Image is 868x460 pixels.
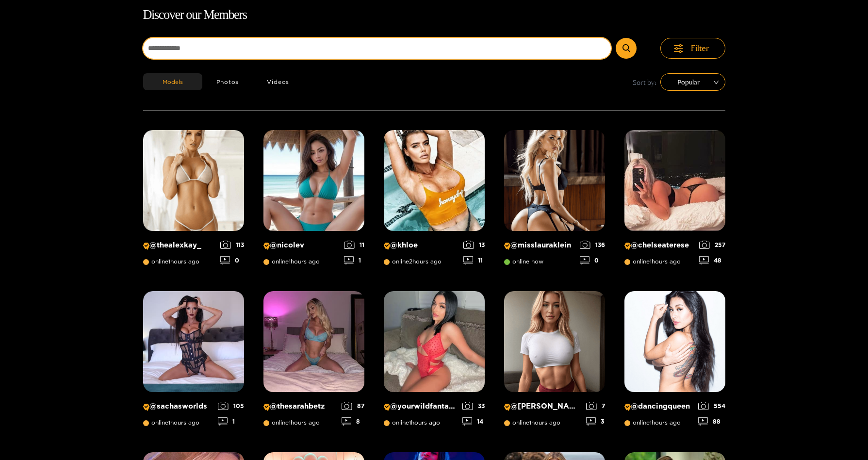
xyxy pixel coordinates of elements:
div: 1 [218,417,244,426]
div: 3 [586,417,605,426]
p: @ misslauraklein [504,241,575,250]
div: 33 [462,402,485,410]
div: 113 [220,241,244,249]
span: online 2 hours ago [384,258,442,265]
img: Creator Profile Image: michelle [504,291,605,392]
a: Creator Profile Image: sachasworlds@sachasworldsonline1hours ago1051 [143,291,244,433]
span: online 1 hours ago [263,419,320,426]
div: 257 [699,241,725,249]
img: Creator Profile Image: sachasworlds [143,291,244,392]
button: Videos [253,73,303,90]
span: online 1 hours ago [504,419,560,426]
span: Popular [668,75,718,89]
span: Sort by: [633,77,656,88]
span: online 1 hours ago [143,258,199,265]
a: Creator Profile Image: dancingqueen@dancingqueenonline1hours ago55488 [624,291,725,433]
p: @ thesarahbetz [263,402,337,411]
p: @ [PERSON_NAME] [504,402,581,411]
div: 13 [463,241,485,249]
a: Creator Profile Image: thealexkay_@thealexkay_online1hours ago1130 [143,130,244,272]
a: Creator Profile Image: nicolev@nicolevonline1hours ago111 [263,130,364,272]
div: 8 [342,417,364,426]
a: Creator Profile Image: thesarahbetz@thesarahbetzonline1hours ago878 [263,291,364,433]
a: Creator Profile Image: michelle@[PERSON_NAME]online1hours ago73 [504,291,605,433]
div: 14 [462,417,485,426]
a: Creator Profile Image: chelseaterese@chelseatereseonline1hours ago25748 [624,130,725,272]
img: Creator Profile Image: yourwildfantasyy69 [384,291,485,392]
h1: Discover our Members [143,5,725,25]
img: Creator Profile Image: khloe [384,130,485,231]
button: Photos [202,73,253,90]
a: Creator Profile Image: khloe@khloeonline2hours ago1311 [384,130,485,272]
span: Filter [691,43,709,54]
span: online 1 hours ago [384,419,440,426]
div: 1 [344,256,364,264]
p: @ thealexkay_ [143,241,215,250]
p: @ khloe [384,241,459,250]
p: @ nicolev [263,241,339,250]
button: Submit Search [616,38,637,59]
span: online 1 hours ago [624,258,681,265]
div: 7 [586,402,605,410]
img: Creator Profile Image: dancingqueen [624,291,725,392]
p: @ yourwildfantasyy69 [384,402,458,411]
img: Creator Profile Image: nicolev [263,130,364,231]
div: 554 [698,402,725,410]
img: Creator Profile Image: thealexkay_ [143,130,244,231]
p: @ dancingqueen [624,402,693,411]
div: 48 [699,256,725,264]
div: 11 [463,256,485,264]
img: Creator Profile Image: misslauraklein [504,130,605,231]
div: sort [660,73,725,91]
a: Creator Profile Image: misslauraklein@misslaurakleinonline now1360 [504,130,605,272]
span: online 1 hours ago [143,419,199,426]
div: 0 [220,256,244,264]
span: online now [504,258,543,265]
button: Filter [660,38,725,59]
button: Models [143,73,202,90]
div: 0 [580,256,605,264]
div: 88 [698,417,725,426]
span: online 1 hours ago [624,419,681,426]
img: Creator Profile Image: chelseaterese [624,130,725,231]
div: 87 [342,402,364,410]
span: online 1 hours ago [263,258,320,265]
a: Creator Profile Image: yourwildfantasyy69@yourwildfantasyy69online1hours ago3314 [384,291,485,433]
div: 11 [344,241,364,249]
div: 105 [218,402,244,410]
p: @ sachasworlds [143,402,213,411]
p: @ chelseaterese [624,241,694,250]
div: 136 [580,241,605,249]
img: Creator Profile Image: thesarahbetz [263,291,364,392]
